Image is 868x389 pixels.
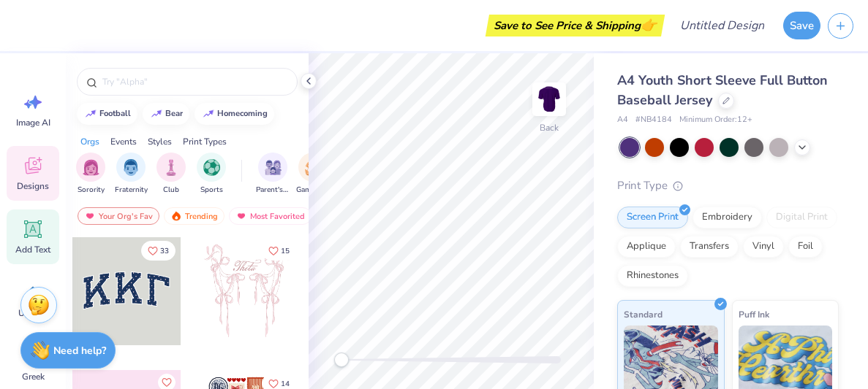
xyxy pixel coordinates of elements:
span: Add Text [15,244,50,255]
button: filter button [256,153,290,196]
span: 15 [281,247,290,255]
span: Standard [624,307,663,322]
div: filter for Club [156,153,186,196]
div: Styles [148,135,172,148]
span: # NB4184 [635,114,672,126]
button: filter button [115,153,148,196]
span: Greek [22,371,45,382]
div: Accessibility label [334,353,349,367]
span: Parent's Weekend [256,185,290,196]
div: Print Types [183,135,227,148]
button: filter button [156,153,186,196]
button: filter button [76,153,105,196]
div: Print Type [617,177,839,194]
div: Events [110,135,137,148]
button: Save [783,12,820,39]
img: trend_line.gif [85,109,97,118]
img: most_fav.gif [84,211,96,221]
div: Orgs [80,135,99,148]
button: filter button [296,153,330,196]
div: Your Org's Fav [78,207,159,225]
input: Untitled Design [668,11,776,40]
span: Fraternity [115,185,148,196]
div: Applique [617,236,676,258]
img: trending.gif [170,211,182,221]
div: filter for Sorority [76,153,105,196]
span: Upload [18,307,48,319]
span: Minimum Order: 12 + [679,114,752,126]
img: Back [535,85,564,114]
div: filter for Fraternity [115,153,148,196]
div: Embroidery [692,207,762,228]
div: Save to See Price & Shipping [489,15,661,36]
img: most_fav.gif [235,211,247,221]
span: 👉 [641,16,657,34]
div: Most Favorited [229,207,312,225]
div: homecoming [217,109,268,118]
span: 33 [160,247,169,255]
div: filter for Sports [197,153,226,196]
span: Club [163,185,179,196]
button: filter button [197,153,226,196]
div: Trending [164,207,224,225]
span: Designs [17,180,49,192]
span: 14 [281,380,290,388]
div: Foil [788,236,823,258]
img: trend_line.gif [203,109,214,118]
div: filter for Parent's Weekend [256,153,290,196]
div: football [99,109,131,118]
span: Puff Ink [739,307,769,322]
strong: Need help? [53,344,106,358]
span: Sorority [78,185,105,196]
span: Image AI [16,117,50,128]
span: A4 Youth Short Sleeve Full Button Baseball Jersey [617,72,828,109]
img: trend_line.gif [151,109,162,118]
img: Parent's Weekend Image [265,159,282,176]
button: bear [143,103,189,125]
img: Sports Image [203,159,220,176]
span: A4 [617,114,628,126]
img: Sorority Image [83,159,99,176]
div: Screen Print [617,207,688,228]
div: filter for Game Day [296,153,330,196]
span: Game Day [296,185,330,196]
div: Digital Print [766,207,837,228]
div: Back [540,121,559,134]
img: Fraternity Image [123,159,139,176]
button: homecoming [195,103,274,125]
button: Like [141,241,176,261]
button: football [77,103,137,125]
img: Game Day Image [305,159,322,176]
input: Try "Alpha" [101,74,288,89]
div: bear [165,109,183,118]
span: Sports [200,185,223,196]
img: Club Image [163,159,179,176]
div: Rhinestones [617,265,688,287]
div: Transfers [680,236,739,258]
div: Vinyl [743,236,784,258]
button: Like [262,241,296,261]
